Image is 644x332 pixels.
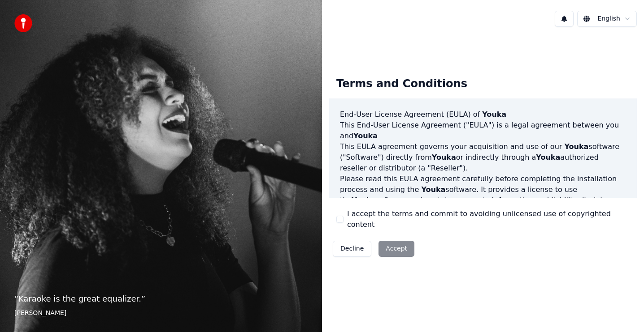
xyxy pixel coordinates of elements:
[352,196,376,204] span: Youka
[329,70,474,98] div: Terms and Conditions
[340,109,626,120] h3: End-User License Agreement (EULA) of
[333,241,371,257] button: Decline
[340,174,626,206] p: Please read this EULA agreement carefully before completing the installation process and using th...
[347,209,630,230] label: I accept the terms and commit to avoiding unlicensed use of copyrighted content
[14,293,308,305] p: “ Karaoke is the great equalizer. ”
[340,120,626,141] p: This End-User License Agreement ("EULA") is a legal agreement between you and
[536,153,560,162] span: Youka
[432,153,456,162] span: Youka
[564,142,588,151] span: Youka
[482,110,506,119] span: Youka
[14,14,32,32] img: youka
[421,185,445,194] span: Youka
[353,132,378,140] span: Youka
[14,309,308,318] footer: [PERSON_NAME]
[340,141,626,174] p: This EULA agreement governs your acquisition and use of our software ("Software") directly from o...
